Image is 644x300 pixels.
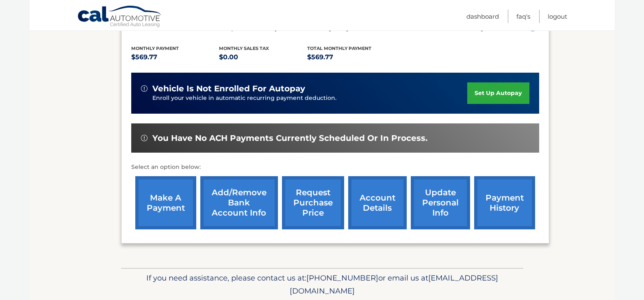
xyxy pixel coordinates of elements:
[152,94,468,103] p: Enroll your vehicle in automatic recurring payment deduction.
[152,133,427,143] span: You have no ACH payments currently scheduled or in process.
[306,273,378,283] span: [PHONE_NUMBER]
[466,10,499,23] a: Dashboard
[290,273,498,296] span: [EMAIL_ADDRESS][DOMAIN_NAME]
[131,45,179,51] span: Monthly Payment
[131,52,219,63] p: $569.77
[348,176,407,229] a: account details
[474,176,535,229] a: payment history
[411,176,470,229] a: update personal info
[548,10,567,23] a: Logout
[152,84,305,94] span: vehicle is not enrolled for autopay
[516,10,530,23] a: FAQ's
[126,272,518,298] p: If you need assistance, please contact us at: or email us at
[282,176,344,229] a: request purchase price
[200,176,278,229] a: Add/Remove bank account info
[307,52,395,63] p: $569.77
[219,52,307,63] p: $0.00
[467,82,529,104] a: set up autopay
[141,85,147,92] img: alert-white.svg
[219,45,269,51] span: Monthly sales Tax
[77,5,163,29] a: Cal Automotive
[135,176,196,229] a: make a payment
[141,135,147,141] img: alert-white.svg
[131,162,539,172] p: Select an option below:
[307,45,371,51] span: Total Monthly Payment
